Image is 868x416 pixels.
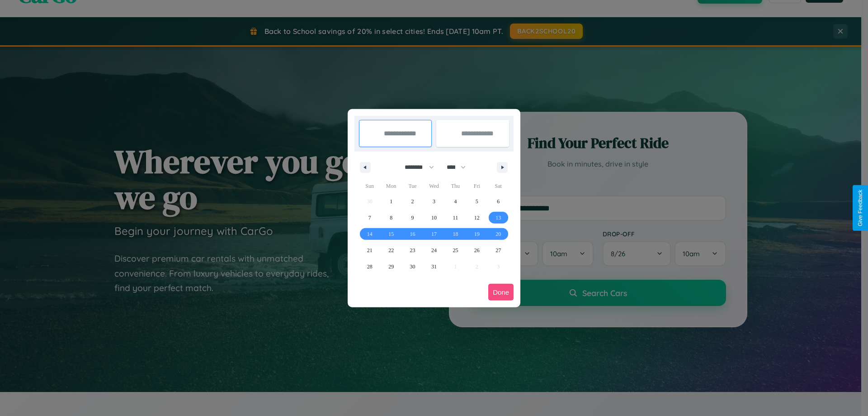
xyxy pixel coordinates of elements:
span: 31 [431,258,437,275]
span: 17 [431,226,437,242]
span: 25 [453,242,458,258]
span: 8 [390,210,392,226]
button: 15 [380,226,401,242]
span: 9 [411,210,414,226]
span: 13 [495,210,501,226]
button: 6 [488,193,509,210]
button: 23 [402,242,423,258]
button: 16 [402,226,423,242]
span: 28 [367,258,373,275]
span: Sun [359,179,380,193]
span: 16 [410,226,415,242]
span: 22 [388,242,394,258]
button: 21 [359,242,380,258]
button: 26 [466,242,487,258]
span: 11 [453,210,458,226]
span: 2 [411,193,414,210]
span: 5 [476,193,478,210]
button: 14 [359,226,380,242]
span: 24 [431,242,437,258]
span: 15 [388,226,394,242]
span: Mon [380,179,401,193]
span: 3 [433,193,435,210]
button: 29 [380,258,401,275]
span: Tue [402,179,423,193]
span: 10 [431,210,437,226]
span: 4 [454,193,457,210]
span: 7 [368,210,371,226]
button: 4 [445,193,466,210]
button: 11 [445,210,466,226]
button: 3 [423,193,444,210]
span: 19 [474,226,480,242]
span: 21 [367,242,373,258]
button: 17 [423,226,444,242]
button: 9 [402,210,423,226]
span: Sat [488,179,509,193]
span: 18 [453,226,458,242]
span: 23 [410,242,415,258]
button: 1 [380,193,401,210]
button: 20 [488,226,509,242]
button: 10 [423,210,444,226]
button: 13 [488,210,509,226]
button: 22 [380,242,401,258]
span: 14 [367,226,373,242]
button: 24 [423,242,444,258]
button: 18 [445,226,466,242]
span: 26 [474,242,480,258]
span: 6 [497,193,500,210]
button: 27 [488,242,509,258]
button: 28 [359,258,380,275]
button: 19 [466,226,487,242]
button: 7 [359,210,380,226]
button: Done [488,284,514,301]
button: 31 [423,258,444,275]
button: 8 [380,210,401,226]
span: Fri [466,179,487,193]
span: Thu [445,179,466,193]
button: 2 [402,193,423,210]
div: Give Feedback [857,190,863,226]
button: 12 [466,210,487,226]
button: 25 [445,242,466,258]
span: 30 [410,258,415,275]
span: 1 [390,193,392,210]
span: 12 [474,210,480,226]
span: 29 [388,258,394,275]
button: 5 [466,193,487,210]
span: 27 [495,242,501,258]
button: 30 [402,258,423,275]
span: Wed [423,179,444,193]
span: 20 [495,226,501,242]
